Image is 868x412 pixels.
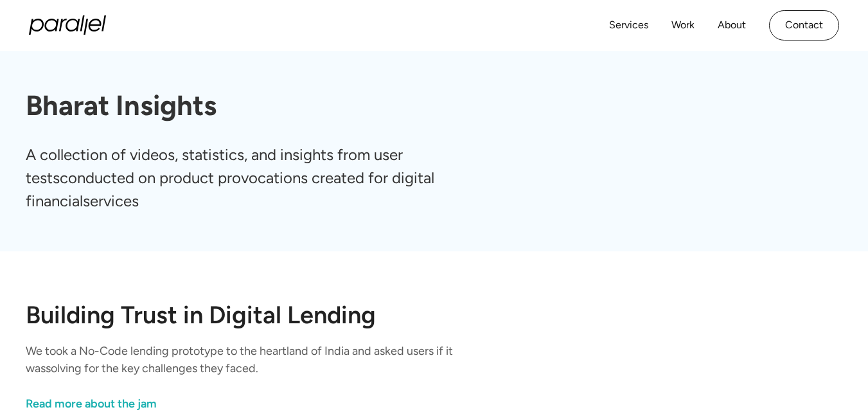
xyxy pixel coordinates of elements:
p: We took a No-Code lending prototype to the heartland of India and asked users if it wassolving fo... [26,343,506,377]
h2: Building Trust in Digital Lending [26,303,842,327]
p: A collection of videos, statistics, and insights from user testsconducted on product provocations... [26,143,484,213]
a: About [718,16,746,35]
a: Work [671,16,695,35]
a: Contact [769,10,839,40]
a: home [29,15,106,35]
h1: Bharat Insights [26,89,842,123]
a: Services [609,16,648,35]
